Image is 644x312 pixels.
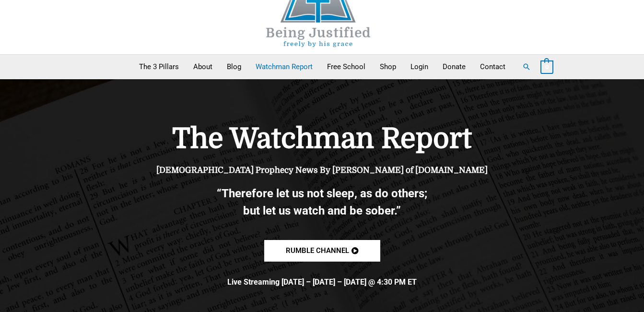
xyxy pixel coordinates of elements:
a: About [186,55,220,79]
a: Search button [522,62,531,71]
a: Rumble channel [264,240,380,262]
b: Live Streaming [DATE] – [DATE] – [DATE] @ 4:30 PM ET [227,277,417,287]
h1: The Watchman Report [121,122,524,156]
a: Shop [373,55,403,79]
span: Rumble channel [286,247,349,254]
b: but let us watch and be sober.” [243,204,401,217]
a: Login [403,55,435,79]
a: Watchman Report [248,55,320,79]
a: The 3 Pillars [132,55,186,79]
h4: [DEMOGRAPHIC_DATA] Prophecy News By [PERSON_NAME] of [DOMAIN_NAME] [121,166,524,175]
nav: Primary Site Navigation [132,55,513,79]
a: Blog [220,55,248,79]
a: Contact [473,55,513,79]
a: View Shopping Cart, empty [540,62,553,71]
span: 0 [545,63,549,71]
a: Free School [320,55,373,79]
b: “Therefore let us not sleep, as do others; [217,187,427,200]
a: Donate [435,55,473,79]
